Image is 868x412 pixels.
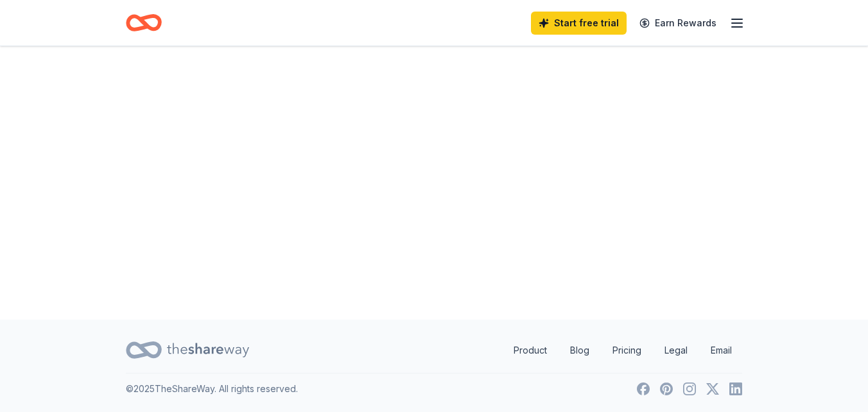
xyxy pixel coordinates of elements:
p: © 2025 TheShareWay. All rights reserved. [126,381,298,397]
a: Blog [560,338,600,363]
a: Start free trial [531,12,627,35]
a: Legal [654,338,698,363]
a: Home [126,8,162,38]
a: Email [700,338,742,363]
nav: quick links [503,338,742,363]
a: Product [503,338,557,363]
a: Earn Rewards [632,12,724,35]
a: Pricing [602,338,652,363]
